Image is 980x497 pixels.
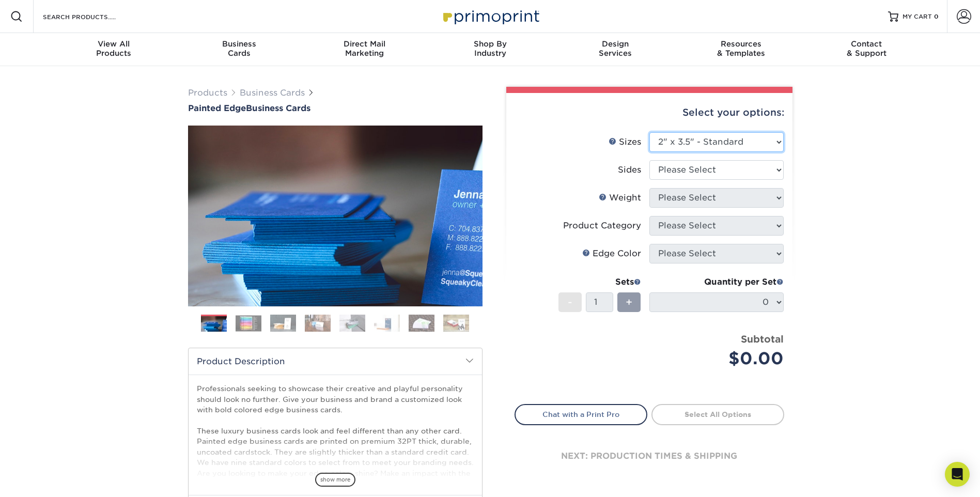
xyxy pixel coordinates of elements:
[427,39,553,58] div: Industry
[934,13,939,20] span: 0
[515,425,784,487] div: next: production times & shipping
[804,39,929,49] span: Contact
[515,404,647,425] a: Chat with a Print Pro
[618,164,641,176] div: Sides
[582,247,641,260] div: Edge Color
[804,39,929,58] div: & Support
[741,333,784,345] strong: Subtotal
[188,103,483,113] a: Painted EdgeBusiness Cards
[427,39,553,49] span: Shop By
[427,33,553,66] a: Shop ByIndustry
[51,39,177,58] div: Products
[302,39,427,49] span: Direct Mail
[409,314,434,332] img: Business Cards 07
[315,473,355,487] span: show more
[42,10,143,23] input: SEARCH PRODUCTS.....
[188,103,246,113] span: Painted Edge
[188,103,483,113] h1: Business Cards
[201,311,227,337] img: Business Cards 01
[176,39,302,58] div: Cards
[51,39,177,49] span: View All
[443,314,469,332] img: Business Cards 08
[568,294,572,310] span: -
[804,33,929,66] a: Contact& Support
[678,33,804,66] a: Resources& Templates
[553,39,678,58] div: Services
[270,314,296,332] img: Business Cards 03
[236,315,261,331] img: Business Cards 02
[339,314,365,332] img: Business Cards 05
[553,39,678,49] span: Design
[563,220,641,232] div: Product Category
[188,88,227,98] a: Products
[945,462,970,487] div: Open Intercom Messenger
[305,314,331,332] img: Business Cards 04
[903,12,932,21] span: MY CART
[553,33,678,66] a: DesignServices
[302,39,427,58] div: Marketing
[176,33,302,66] a: BusinessCards
[189,348,482,375] h2: Product Description
[188,69,483,363] img: Painted Edge 01
[374,314,400,332] img: Business Cards 06
[626,294,632,310] span: +
[302,33,427,66] a: Direct MailMarketing
[651,404,784,425] a: Select All Options
[439,5,542,27] img: Primoprint
[558,276,641,288] div: Sets
[657,346,784,371] div: $0.00
[678,39,804,58] div: & Templates
[240,88,305,98] a: Business Cards
[649,276,784,288] div: Quantity per Set
[176,39,302,49] span: Business
[678,39,804,49] span: Resources
[51,33,177,66] a: View AllProducts
[599,192,641,204] div: Weight
[515,93,784,132] div: Select your options:
[609,136,641,148] div: Sizes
